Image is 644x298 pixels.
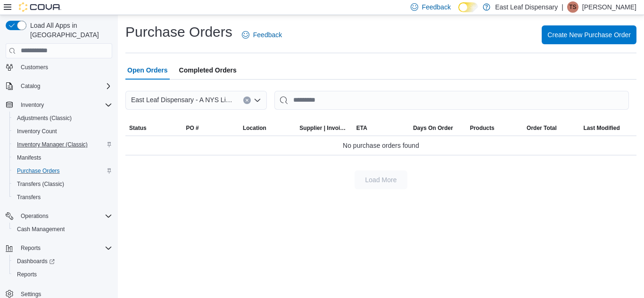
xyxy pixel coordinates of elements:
[13,224,112,235] span: Cash Management
[523,121,579,136] button: Order Total
[26,21,112,40] span: Load All Apps in [GEOGRAPHIC_DATA]
[458,2,478,12] input: Dark Mode
[13,113,112,124] span: Adjustments (Classic)
[274,91,629,110] input: This is a search bar. After typing your query, hit enter to filter the results lower in the page.
[17,193,41,201] span: Transfers
[243,97,251,104] button: Clear input
[569,1,576,13] span: TS
[21,212,49,220] span: Operations
[495,1,558,13] p: East Leaf Dispensary
[125,23,232,41] h1: Purchase Orders
[17,99,112,111] span: Inventory
[547,30,631,40] span: Create New Purchase Order
[21,244,41,252] span: Reports
[17,258,55,265] span: Dashboards
[9,164,116,177] button: Purchase Orders
[17,210,112,222] span: Operations
[296,121,352,136] button: Supplier | Invoice Number
[13,192,112,203] span: Transfers
[9,138,116,151] button: Inventory Manager (Classic)
[179,61,237,80] span: Completed Orders
[582,1,636,13] p: [PERSON_NAME]
[9,223,116,236] button: Cash Management
[2,60,116,74] button: Customers
[299,124,348,132] span: Supplier | Invoice Number
[129,124,147,132] span: Status
[13,256,58,267] a: Dashboards
[413,124,453,132] span: Days On Order
[17,242,44,254] button: Reports
[17,62,52,73] a: Customers
[17,226,65,233] span: Cash Management
[13,178,112,190] span: Transfers (Classic)
[21,82,40,90] span: Catalog
[186,124,198,132] span: PO #
[2,80,116,93] button: Catalog
[17,180,64,188] span: Transfers (Classic)
[584,124,620,132] span: Last Modified
[9,177,116,191] button: Transfers (Classic)
[561,1,563,13] p: |
[422,2,451,12] span: Feedback
[13,139,112,150] span: Inventory Manager (Classic)
[13,269,41,280] a: Reports
[13,269,112,280] span: Reports
[21,64,48,71] span: Customers
[21,101,44,109] span: Inventory
[13,224,68,235] a: Cash Management
[470,124,495,132] span: Products
[17,81,44,92] button: Catalog
[243,124,266,132] div: Location
[125,121,182,136] button: Status
[238,25,286,44] a: Feedback
[580,121,637,136] button: Last Modified
[9,268,116,281] button: Reports
[17,271,37,278] span: Reports
[13,113,75,124] a: Adjustments (Classic)
[17,61,112,73] span: Customers
[13,139,91,150] a: Inventory Manager (Classic)
[13,152,112,163] span: Manifests
[542,25,636,44] button: Create New Purchase Order
[17,114,72,122] span: Adjustments (Classic)
[13,165,112,177] span: Purchase Orders
[13,126,112,137] span: Inventory Count
[17,128,57,135] span: Inventory Count
[365,175,397,185] span: Load More
[21,290,41,298] span: Settings
[9,255,116,268] a: Dashboards
[17,81,112,92] span: Catalog
[19,2,61,12] img: Cova
[17,141,88,148] span: Inventory Manager (Classic)
[17,210,52,222] button: Operations
[13,256,112,267] span: Dashboards
[17,154,41,161] span: Manifests
[9,112,116,125] button: Adjustments (Classic)
[127,61,168,80] span: Open Orders
[353,121,409,136] button: ETA
[13,165,64,177] a: Purchase Orders
[2,98,116,112] button: Inventory
[13,178,68,190] a: Transfers (Classic)
[13,126,61,137] a: Inventory Count
[13,152,45,163] a: Manifests
[527,124,557,132] span: Order Total
[567,1,578,13] div: Tayler Swartwood
[9,191,116,204] button: Transfers
[356,124,367,132] span: ETA
[254,97,261,104] button: Open list of options
[17,242,112,254] span: Reports
[182,121,239,136] button: PO #
[409,121,466,136] button: Days On Order
[2,242,116,255] button: Reports
[17,167,60,175] span: Purchase Orders
[355,170,407,189] button: Load More
[17,99,48,111] button: Inventory
[458,12,459,13] span: Dark Mode
[2,209,116,223] button: Operations
[466,121,523,136] button: Products
[9,151,116,164] button: Manifests
[253,30,282,40] span: Feedback
[131,94,234,105] span: East Leaf Dispensary - A NYS Licensed Dispensary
